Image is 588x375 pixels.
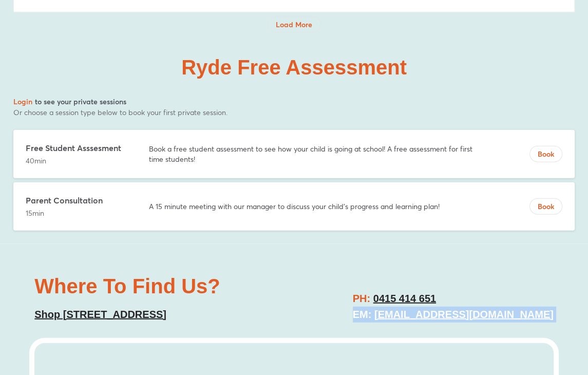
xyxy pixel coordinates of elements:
a: [EMAIL_ADDRESS][DOMAIN_NAME] [374,309,554,320]
iframe: Chat Widget [417,259,588,375]
span: PH: [353,293,370,304]
h2: Where To Find Us? [34,276,283,296]
a: 0415 414 651 [373,293,436,304]
a: Shop [STREET_ADDRESS] [34,309,166,320]
span: EM: [353,309,372,320]
h2: Ryde Free Assessment [5,57,583,78]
